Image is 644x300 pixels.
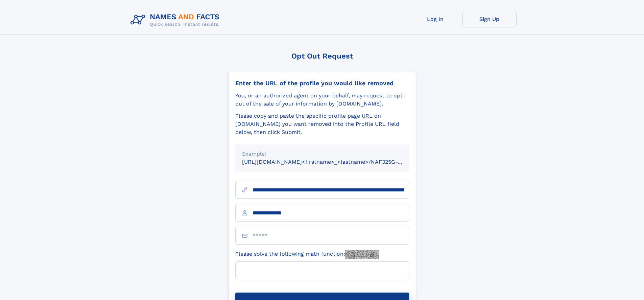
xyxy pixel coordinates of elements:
div: You, or an authorized agent on your behalf, may request to opt-out of the sale of your informatio... [235,92,409,108]
div: Enter the URL of the profile you would like removed [235,79,409,87]
label: Please solve the following math function: [235,250,379,259]
small: [URL][DOMAIN_NAME]<firstname>_<lastname>/NAF325G-xxxxxxxx [242,159,422,165]
a: Sign Up [462,11,517,27]
a: Log In [408,11,462,27]
img: Logo Names and Facts [128,11,225,29]
div: Please copy and paste the specific profile page URL on [DOMAIN_NAME] you want removed into the Pr... [235,112,409,136]
div: Opt Out Request [228,52,416,60]
div: Example: [242,150,402,158]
